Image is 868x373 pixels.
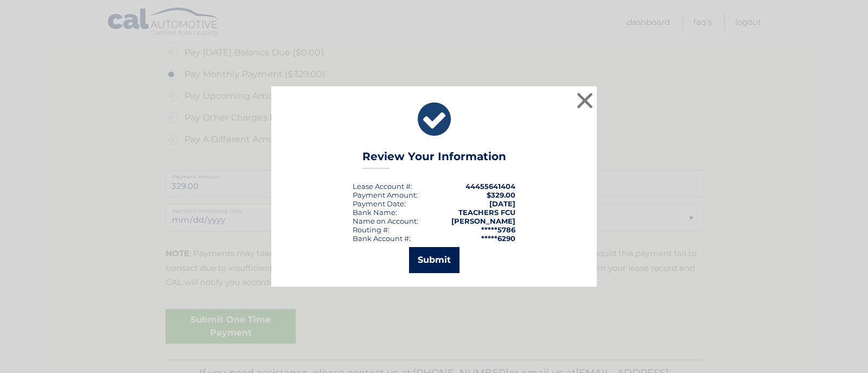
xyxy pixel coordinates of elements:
h3: Review Your Information [362,150,506,169]
button: × [574,90,596,111]
div: Name on Account: [353,217,418,225]
strong: 44455641404 [465,182,515,191]
div: : [353,199,406,208]
span: Payment Date [353,199,404,208]
span: [DATE] [489,199,515,208]
div: Payment Amount: [353,191,418,199]
strong: TEACHERS FCU [458,208,515,217]
strong: [PERSON_NAME] [451,217,515,225]
span: $329.00 [487,191,515,199]
div: Routing #: [353,225,390,234]
div: Bank Name: [353,208,397,217]
button: Submit [409,247,459,273]
div: Bank Account #: [353,234,411,243]
div: Lease Account #: [353,182,412,191]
